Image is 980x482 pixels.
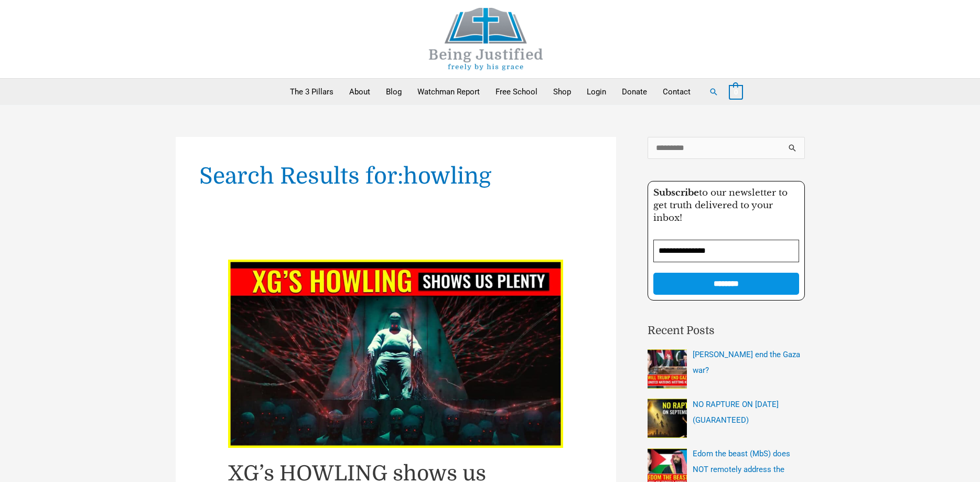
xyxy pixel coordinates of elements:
[653,240,799,262] input: Email Address *
[693,400,779,425] a: NO RAPTURE ON [DATE] (GUARANTEED)
[407,8,565,70] img: Being Justified
[655,79,698,105] a: Contact
[378,79,410,105] a: Blog
[410,79,488,105] a: Watchman Report
[488,79,545,105] a: Free School
[653,187,699,198] strong: Subscribe
[709,87,718,97] a: Search button
[579,79,614,105] a: Login
[228,349,564,358] a: Read: XG’s HOWLING shows us PLENTY
[341,79,378,105] a: About
[729,87,743,97] a: View Shopping Cart, empty
[403,163,491,189] span: howling
[199,160,593,192] h1: Search Results for:
[653,187,788,223] span: to our newsletter to get truth delivered to your inbox!
[734,88,738,96] span: 0
[282,79,341,105] a: The 3 Pillars
[648,323,805,339] h2: Recent Posts
[282,79,698,105] nav: Primary Site Navigation
[545,79,579,105] a: Shop
[693,350,800,375] a: [PERSON_NAME] end the Gaza war?
[614,79,655,105] a: Donate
